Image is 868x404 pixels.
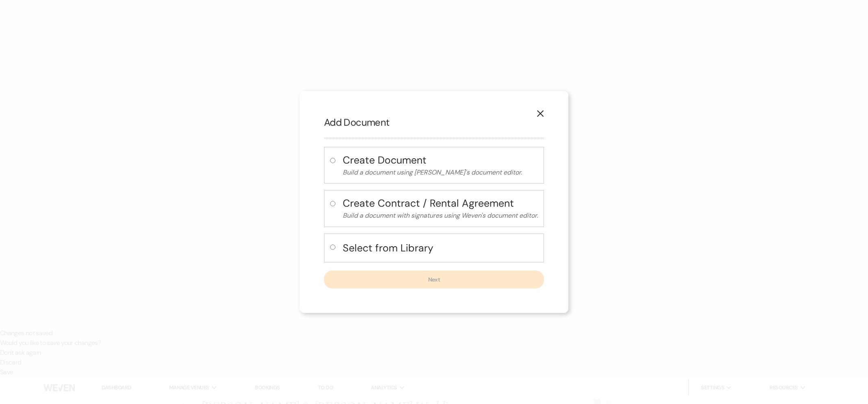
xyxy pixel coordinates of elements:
[324,271,544,288] button: Next
[324,116,544,129] h2: Add Document
[343,153,538,178] button: Create DocumentBuild a document using [PERSON_NAME]'s document editor.
[343,167,538,178] p: Build a document using [PERSON_NAME]'s document editor.
[343,196,538,210] h4: Create Contract / Rental Agreement
[343,153,538,167] h4: Create Document
[343,210,538,221] p: Build a document with signatures using Weven's document editor.
[343,241,538,255] h4: Select from Library
[343,196,538,221] button: Create Contract / Rental AgreementBuild a document with signatures using Weven's document editor.
[343,240,538,256] button: Select from Library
